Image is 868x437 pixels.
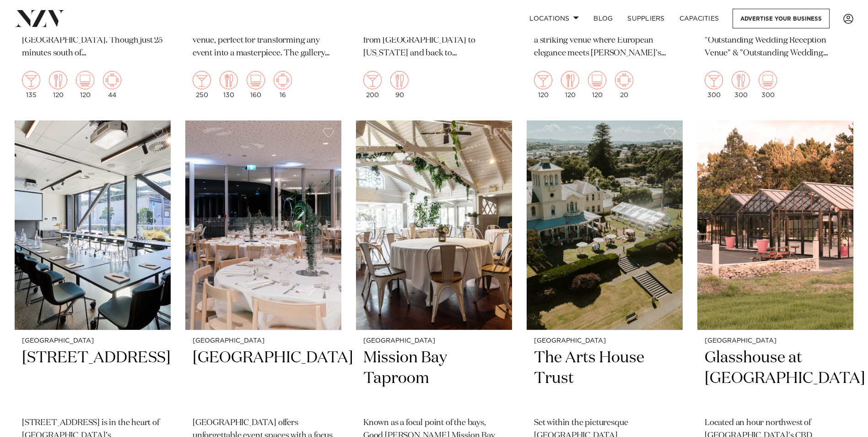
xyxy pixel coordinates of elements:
div: 120 [534,71,552,98]
img: theatre.png [247,71,265,89]
a: Capacities [672,9,727,28]
h2: The Arts House Trust [534,348,675,410]
img: dining.png [561,71,579,89]
h2: Mission Bay Taproom [363,348,505,410]
img: meeting.png [274,71,292,89]
img: cocktail.png [22,71,40,89]
a: Locations [522,9,586,28]
img: cocktail.png [705,71,723,89]
a: Advertise your business [733,9,830,28]
h2: Glasshouse at [GEOGRAPHIC_DATA] [705,348,846,410]
h2: [STREET_ADDRESS] [22,348,163,410]
img: cocktail.png [534,71,552,89]
div: 20 [615,71,633,98]
img: theatre.png [76,71,94,89]
a: BLOG [586,9,620,28]
div: 44 [103,71,121,98]
div: 160 [247,71,265,98]
img: dining.png [732,71,750,89]
small: [GEOGRAPHIC_DATA] [705,338,846,344]
div: 90 [390,71,409,98]
h2: [GEOGRAPHIC_DATA] [193,348,334,410]
small: [GEOGRAPHIC_DATA] [22,338,163,344]
img: cocktail.png [193,71,211,89]
div: 130 [220,71,238,98]
div: 120 [76,71,94,98]
small: [GEOGRAPHIC_DATA] [193,338,334,344]
div: 120 [561,71,579,98]
a: SUPPLIERS [620,9,672,28]
img: cocktail.png [363,71,382,89]
div: 120 [49,71,67,98]
img: meeting.png [615,71,633,89]
div: 300 [705,71,723,98]
img: theatre.png [759,71,777,89]
div: 300 [732,71,750,98]
div: 250 [193,71,211,98]
img: dining.png [220,71,238,89]
img: meeting.png [103,71,121,89]
div: 16 [274,71,292,98]
img: theatre.png [588,71,606,89]
div: 300 [759,71,777,98]
small: [GEOGRAPHIC_DATA] [534,338,675,344]
img: dining.png [49,71,67,89]
img: dining.png [390,71,409,89]
img: nzv-logo.png [15,10,65,27]
small: [GEOGRAPHIC_DATA] [363,338,505,344]
div: 135 [22,71,40,98]
div: 120 [588,71,606,98]
div: 200 [363,71,382,98]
